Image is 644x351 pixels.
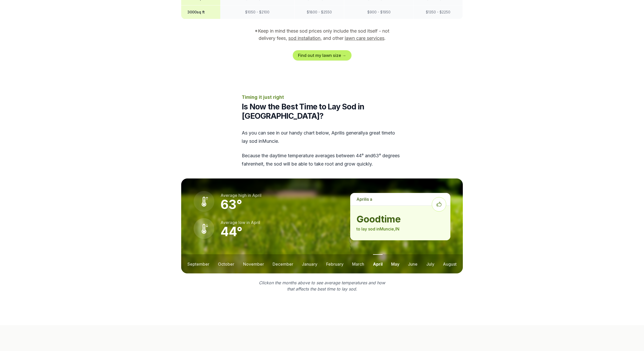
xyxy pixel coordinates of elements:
button: may [391,254,399,273]
button: july [426,254,434,273]
button: august [443,254,457,273]
td: $ 1800 - $ 2550 [294,5,344,19]
p: to lay sod in Muncie , IN [356,226,444,232]
p: *Keep in mind these sod prices only include the sod itself - not delivery fees, , and other . [247,27,397,42]
h2: Is Now the Best Time to Lay Sod in [GEOGRAPHIC_DATA]? [242,102,402,121]
span: april [331,130,341,136]
a: Find out my lawn size → [293,50,352,61]
strong: good time [356,214,444,224]
button: february [326,254,343,273]
button: december [273,254,293,273]
span: april [356,197,366,202]
button: april [373,254,383,273]
button: june [408,254,418,273]
button: october [218,254,234,273]
p: Average low in [221,219,260,226]
p: Click on the months above to see average temperatures and how that affects the best time to lay sod. [256,280,388,292]
td: $ 1350 - $ 2250 [414,5,463,19]
td: $ 900 - $ 1950 [344,5,414,19]
p: Because the daytime temperature averages between 44 ° and 63 ° degrees fahrenheit, the sod will b... [242,152,402,168]
a: lawn care services [345,35,384,41]
div: As you can see in our handy chart below, is generally a great time to lay sod in Muncie . [242,129,402,168]
span: april [252,193,261,198]
strong: 63 ° [221,197,242,212]
a: sod installation [288,35,320,41]
p: Average high in [221,192,261,198]
button: march [352,254,364,273]
p: is a [350,193,450,205]
span: april [251,220,260,225]
button: september [187,254,209,273]
button: november [243,254,264,273]
th: 3000 sq ft [181,5,220,19]
td: $ 1050 - $ 2100 [220,5,294,19]
button: january [302,254,317,273]
strong: 44 ° [221,224,243,239]
p: Timing it just right [242,94,402,101]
